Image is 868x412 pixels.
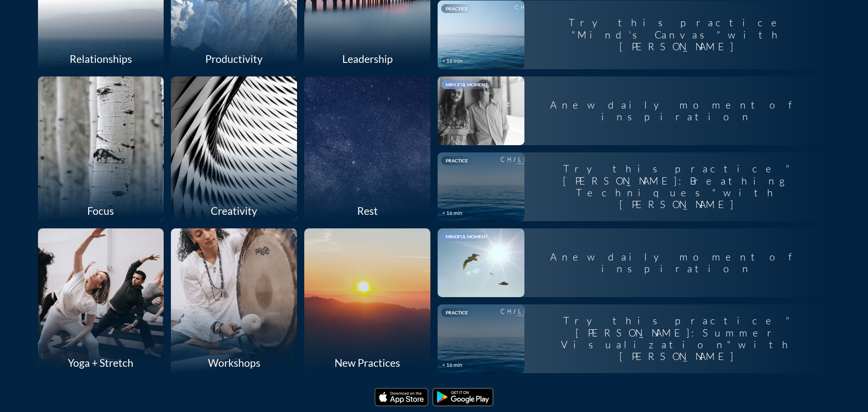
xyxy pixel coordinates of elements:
[446,82,488,87] span: Mindful Moment
[38,352,164,373] div: Yoga + Stretch
[524,9,830,60] div: Try this practice "Mind's Canvas" with [PERSON_NAME]
[375,388,428,406] img: Applestore
[171,200,297,221] div: Creativity
[524,92,830,130] div: A new daily moment of inspiration
[38,200,164,221] div: Focus
[38,48,164,69] div: Relationships
[524,156,830,218] div: Try this practice "[PERSON_NAME]: Breathing Techniques" with [PERSON_NAME]
[304,200,430,221] div: Rest
[446,6,468,11] span: Practice
[446,310,468,315] span: Practice
[446,234,488,239] span: Mindful Moment
[171,352,297,373] div: Workshops
[304,48,430,69] div: Leadership
[433,388,493,406] img: Playmarket
[171,48,297,69] div: Productivity
[524,244,830,282] div: A new daily moment of inspiration
[304,352,430,373] div: New Practices
[446,158,468,163] span: Practice
[442,58,462,64] div: < 16 min
[442,210,462,216] div: < 16 min
[524,308,830,370] div: Try this practice "[PERSON_NAME]: Summer Visualization" with [PERSON_NAME]
[442,362,462,368] div: < 16 min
